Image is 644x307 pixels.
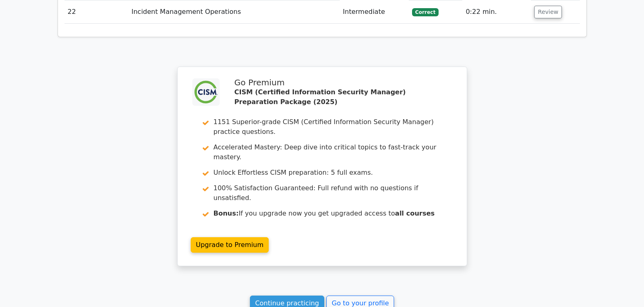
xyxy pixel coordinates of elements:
[412,8,439,16] span: Correct
[65,0,128,24] td: 22
[462,0,531,24] td: 0:22 min.
[191,237,269,253] a: Upgrade to Premium
[128,0,340,24] td: Incident Management Operations
[534,6,562,18] button: Review
[340,0,409,24] td: Intermediate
